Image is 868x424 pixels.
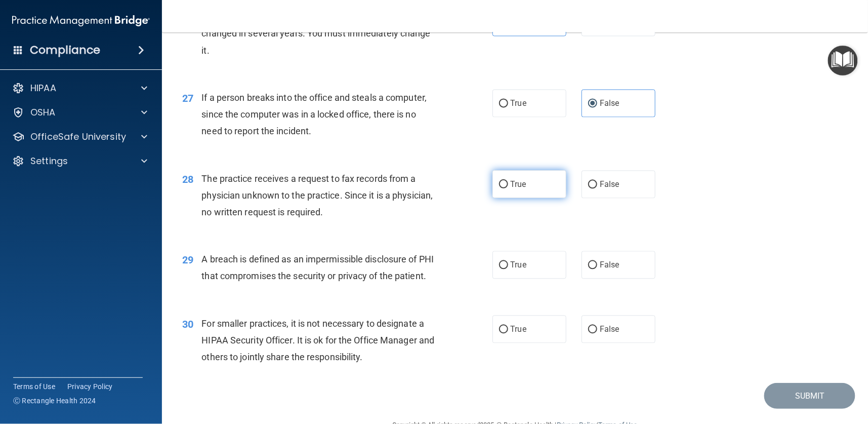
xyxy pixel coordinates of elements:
img: PMB logo [12,11,150,31]
span: The practice receives a request to fax records from a physician unknown to the practice. Since it... [202,173,433,217]
span: A breach is defined as an impermissible disclosure of PHI that compromises the security or privac... [202,254,434,281]
p: HIPAA [30,82,56,94]
span: Ⓒ Rectangle Health 2024 [13,396,96,406]
input: True [499,100,508,107]
span: False [600,324,619,334]
a: Terms of Use [13,381,55,392]
input: False [588,100,597,107]
a: Settings [12,155,147,167]
span: True [511,179,526,189]
span: False [600,98,619,108]
span: 29 [182,254,193,266]
a: OfficeSafe University [12,131,147,143]
p: OfficeSafe University [30,131,126,143]
span: 30 [182,318,193,330]
p: OSHA [30,106,56,119]
h4: Compliance [30,43,100,57]
span: True [511,324,526,334]
span: You realized that a password on a computer has not been changed in several years. You must immedi... [202,11,435,55]
button: Submit [764,383,855,409]
span: 27 [182,92,193,104]
a: OSHA [12,106,147,119]
input: False [588,181,597,188]
span: 28 [182,173,193,185]
span: False [600,179,619,189]
input: False [588,261,597,269]
span: True [511,98,526,108]
a: Privacy Policy [67,381,113,392]
a: HIPAA [12,82,147,94]
input: True [499,181,508,188]
span: If a person breaks into the office and steals a computer, since the computer was in a locked offi... [202,92,427,136]
button: Open Resource Center [828,46,858,75]
span: False [600,260,619,269]
iframe: Drift Widget Chat Controller [693,353,856,393]
span: True [511,260,526,269]
span: For smaller practices, it is not necessary to designate a HIPAA Security Officer. It is ok for th... [202,318,435,362]
p: Settings [30,155,68,167]
input: True [499,261,508,269]
input: True [499,326,508,333]
input: False [588,326,597,333]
